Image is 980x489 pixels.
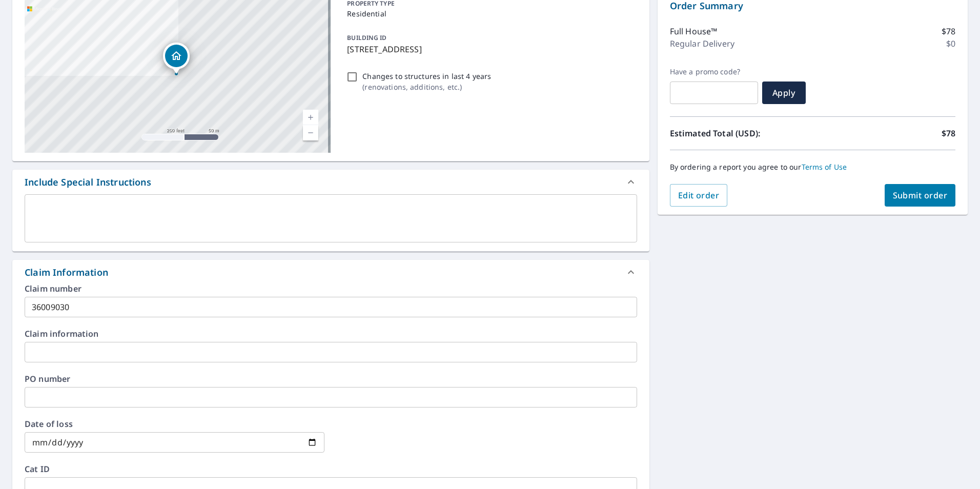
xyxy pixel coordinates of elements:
label: Date of loss [25,420,324,428]
a: Current Level 17, Zoom In [303,110,318,125]
div: Claim Information [25,266,108,279]
p: Estimated Total (USD): [670,127,813,139]
p: $78 [942,25,955,37]
span: Submit order [893,190,948,201]
div: Claim Information [12,260,649,284]
button: Apply [762,81,806,104]
label: PO number [25,375,637,383]
a: Current Level 17, Zoom Out [303,125,318,140]
p: Changes to structures in last 4 years [362,71,491,81]
p: Residential [347,8,632,19]
p: Regular Delivery [670,37,734,50]
label: Have a promo code? [670,67,758,76]
label: Claim information [25,330,637,338]
div: Dropped pin, building 1, Residential property, 147 HIDDEN VALLEY PK NW CALGARY AB T3A5M3 [163,43,190,74]
p: By ordering a report you agree to our [670,162,955,172]
label: Cat ID [25,465,637,473]
p: [STREET_ADDRESS] [347,43,632,55]
label: Claim number [25,284,637,293]
p: $0 [946,37,955,50]
button: Edit order [670,184,728,207]
p: Full House™ [670,25,718,37]
p: $78 [942,127,955,139]
span: Apply [770,87,798,98]
button: Submit order [885,184,956,207]
p: ( renovations, additions, etc. ) [362,81,491,92]
p: BUILDING ID [347,33,386,42]
div: Include Special Instructions [25,175,151,189]
a: Terms of Use [802,162,847,172]
span: Edit order [678,190,720,201]
div: Include Special Instructions [12,170,649,194]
